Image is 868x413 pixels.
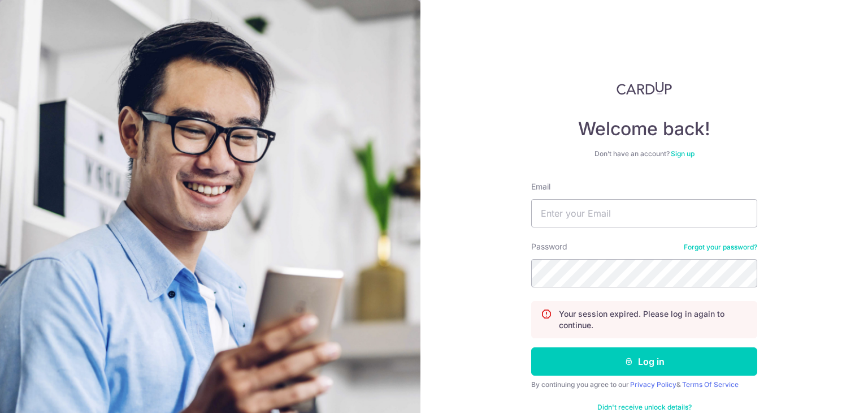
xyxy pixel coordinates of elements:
[531,149,757,158] div: Don’t have an account?
[630,380,676,389] a: Privacy Policy
[617,81,672,95] img: CardUp Logo
[531,241,567,252] label: Password
[531,347,757,376] button: Log in
[597,403,692,412] a: Didn't receive unlock details?
[559,308,748,331] p: Your session expired. Please log in again to continue.
[531,118,757,140] h4: Welcome back!
[684,243,757,252] a: Forgot your password?
[531,181,550,192] label: Email
[531,380,757,389] div: By continuing you agree to our &
[531,199,757,227] input: Enter your Email
[671,149,695,158] a: Sign up
[682,380,739,389] a: Terms Of Service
